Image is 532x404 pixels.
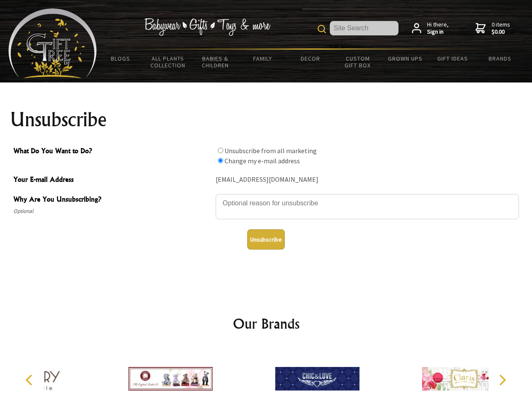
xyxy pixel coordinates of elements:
span: Your E-mail Address [13,174,211,186]
span: Why Are You Unsubscribing? [13,194,211,206]
button: Unsubscribe [247,229,285,250]
span: 0 items [492,21,510,36]
a: All Plants Collection [144,50,192,74]
strong: Sign in [427,28,449,36]
a: BLOGS [97,50,144,67]
span: What Do You Want to Do? [13,146,211,158]
input: Site Search [330,21,398,35]
img: Babywear - Gifts - Toys & more [144,18,270,36]
input: What Do You Want to Do? [218,148,223,153]
label: Change my e-mail address [225,157,300,165]
button: Next [493,371,511,389]
div: [EMAIL_ADDRESS][DOMAIN_NAME] [216,173,519,186]
span: Hi there, [427,21,449,36]
button: Previous [21,371,40,389]
h2: Our Brands [17,314,516,334]
a: Grown Ups [381,50,429,67]
img: Babyware - Gifts - Toys and more... [8,8,97,78]
strong: $0.00 [492,28,510,36]
textarea: Why Are You Unsubscribing? [216,194,519,219]
input: What Do You Want to Do? [218,158,223,163]
label: Unsubscribe from all marketing [225,146,317,155]
a: Family [239,50,287,67]
a: Hi there,Sign in [412,21,449,36]
h1: Unsubscribe [10,109,522,130]
a: Babies & Children [192,50,239,74]
a: Decor [286,50,334,67]
span: Optional [13,206,211,216]
a: Brands [476,50,524,67]
a: 0 items$0.00 [476,21,510,36]
img: product search [318,25,326,33]
a: Custom Gift Box [334,50,382,74]
a: Gift Ideas [429,50,476,67]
